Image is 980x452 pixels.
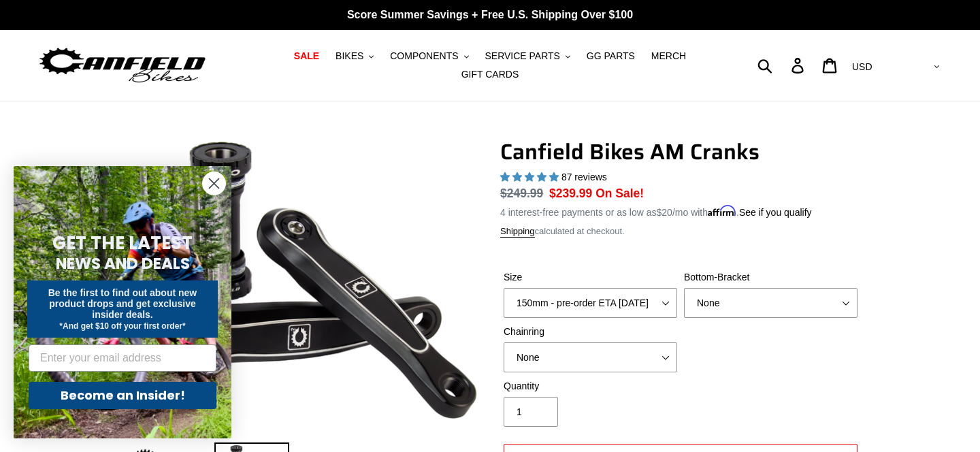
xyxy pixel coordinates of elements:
div: calculated at checkout. [500,225,861,238]
button: COMPONENTS [383,47,475,65]
span: COMPONENTS [390,50,458,62]
button: Become an Insider! [29,382,216,409]
span: Affirm [708,205,736,216]
s: $249.99 [500,187,543,200]
span: On Sale! [595,184,644,202]
button: BIKES [329,47,380,65]
span: *And get $10 off your first order* [59,321,185,331]
a: SALE [287,47,326,65]
span: GG PARTS [587,50,635,62]
input: Search [765,50,800,80]
span: GIFT CARDS [461,69,519,80]
a: GG PARTS [580,47,642,65]
img: Canfield Bikes [37,44,208,87]
input: Enter your email address [29,344,216,372]
span: $239.99 [549,187,592,200]
a: GIFT CARDS [455,65,526,84]
h1: Canfield Bikes AM Cranks [500,139,861,165]
span: MERCH [651,50,686,62]
span: GET THE LATEST [52,231,193,255]
span: 4.97 stars [500,172,561,182]
a: Shipping [500,226,535,238]
label: Chainring [504,325,677,339]
span: $20 [657,207,672,218]
button: Close dialog [202,172,226,195]
span: BIKES [336,50,363,62]
span: SALE [294,50,319,62]
span: Be the first to find out about new product drops and get exclusive insider deals. [48,287,197,320]
span: NEWS AND DEALS [56,253,190,274]
button: SERVICE PARTS [478,47,576,65]
span: 87 reviews [561,172,607,182]
a: See if you qualify - Learn more about Affirm Financing (opens in modal) [739,207,812,218]
label: Quantity [504,379,677,393]
label: Bottom-Bracket [684,270,857,285]
span: SERVICE PARTS [485,50,559,62]
a: MERCH [644,47,693,65]
p: 4 interest-free payments or as low as /mo with . [500,202,812,220]
label: Size [504,270,677,285]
